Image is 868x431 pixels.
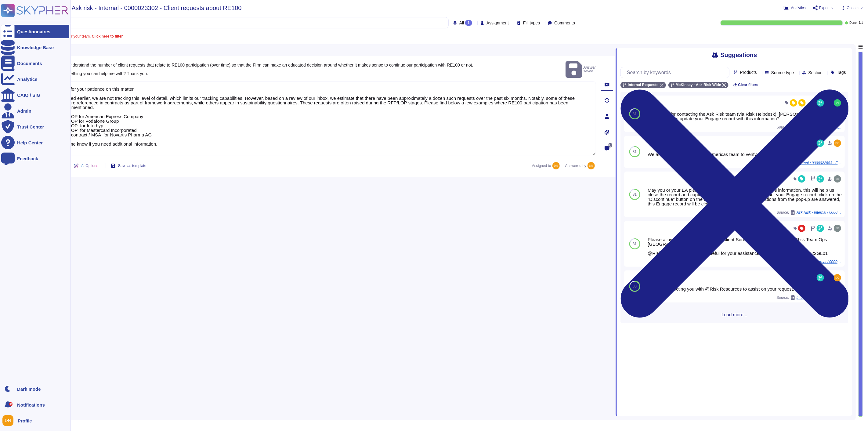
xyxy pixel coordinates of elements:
[633,112,637,116] span: 81
[523,21,540,25] span: Fill types
[17,387,41,391] div: Dark mode
[43,81,596,155] textarea: Thank you for your patience on this matter. As mentioned earlier, we are not tracking this level ...
[1,25,69,38] a: Questionnaires
[81,164,98,168] span: AI Options
[532,162,563,169] span: Assigned to
[1,56,69,70] a: Documents
[17,93,40,97] div: CAIQ / SIG
[609,143,612,147] span: 0
[633,284,637,288] span: 80
[465,20,472,26] div: 1
[784,5,806,10] button: Analytics
[1,136,69,149] a: Help Center
[21,34,123,38] span: A question is assigned to you or your team.
[17,156,38,161] div: Feedback
[17,29,50,34] div: Questionnaires
[554,21,575,25] span: Comments
[17,125,44,129] div: Trust Center
[834,175,841,183] img: user
[2,415,13,426] img: user
[834,139,841,147] img: user
[834,274,841,281] img: user
[17,61,42,66] div: Documents
[1,414,18,427] button: user
[819,6,830,10] span: Export
[91,34,123,38] b: Click here to filter
[565,164,586,168] span: Answered by
[18,418,32,423] span: Profile
[72,5,242,11] span: Ask risk - Internal - 0000023302 - Client requests about RE100
[791,6,806,10] span: Analytics
[486,21,509,25] span: Assignment
[24,17,448,28] input: Search by keywords
[1,104,69,118] a: Admin
[118,164,146,168] span: Save as template
[834,99,841,107] img: user
[859,21,863,24] span: 1 / 1
[17,140,43,145] div: Help Center
[834,225,841,232] img: user
[633,193,637,196] span: 81
[459,21,464,25] span: All
[552,162,560,169] img: user
[1,72,69,86] a: Analytics
[633,242,637,246] span: 81
[588,162,595,169] img: user
[1,41,69,54] a: Knowledge Base
[9,402,13,406] div: 9+
[17,403,45,407] span: Notifications
[847,6,859,10] span: Options
[566,60,596,79] span: Answer saved
[17,45,54,50] div: Knowledge Base
[849,21,858,24] span: Done:
[17,109,31,113] div: Admin
[17,77,38,81] div: Analytics
[1,152,69,165] a: Feedback
[1,88,69,102] a: CAIQ / SIG
[1,120,69,133] a: Trust Center
[624,67,729,78] input: Search by keywords
[106,160,151,172] button: Save as template
[633,150,637,154] span: 81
